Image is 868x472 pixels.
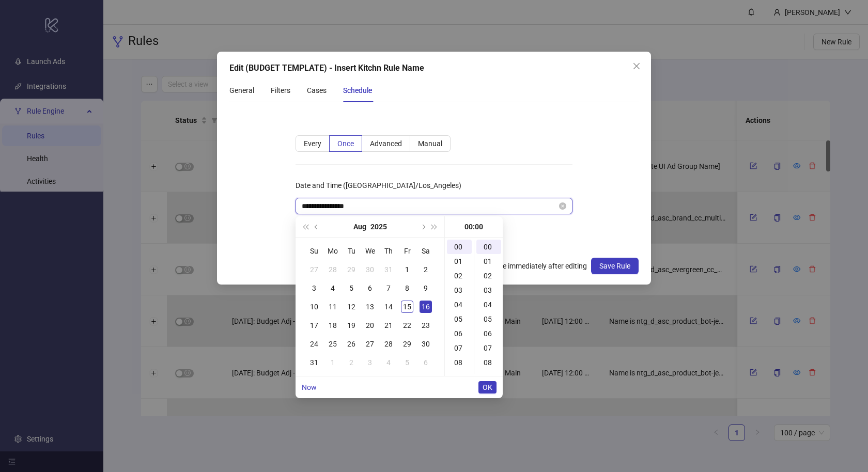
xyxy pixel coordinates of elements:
button: Choose a year [370,216,387,237]
td: 2025-07-28 [323,260,342,279]
button: OK [478,381,497,394]
div: 06 [476,326,501,341]
div: 07 [447,341,472,355]
div: 9 [420,282,432,294]
div: 26 [345,338,358,350]
div: 24 [308,338,320,350]
span: close [632,62,641,70]
td: 2025-08-07 [379,279,398,297]
td: 2025-09-04 [379,353,398,372]
td: 2025-09-02 [342,353,361,372]
div: 18 [327,319,339,332]
span: Activate rule immediately after editing [462,260,591,272]
div: 07 [476,341,501,355]
div: 31 [308,356,320,369]
td: 2025-09-01 [323,353,342,372]
div: 22 [401,319,413,332]
td: 2025-08-21 [379,316,398,335]
td: 2025-08-29 [398,335,416,353]
div: 3 [308,282,320,294]
div: 7 [382,282,395,294]
div: 29 [345,263,358,276]
a: Now [302,383,317,391]
td: 2025-08-22 [398,316,416,335]
div: 8 [401,282,413,294]
div: 2 [420,263,432,276]
div: 28 [327,263,339,276]
span: Every [304,139,321,148]
td: 2025-07-30 [361,260,379,279]
td: 2025-07-29 [342,260,361,279]
span: Advanced [370,139,402,148]
button: Close [628,58,645,74]
td: 2025-08-19 [342,316,361,335]
span: Once [337,139,354,148]
td: 2025-08-28 [379,335,398,353]
div: 17 [308,319,320,332]
div: 21 [382,319,395,332]
div: 08 [476,355,501,370]
td: 2025-08-11 [323,297,342,316]
div: 1 [327,356,339,369]
div: Cases [307,85,327,96]
div: 19 [345,319,358,332]
button: Save Rule [591,258,639,274]
div: 1 [401,263,413,276]
div: Edit (BUDGET TEMPLATE) - Insert Kitchn Rule Name [229,62,639,74]
td: 2025-08-15 [398,297,416,316]
td: 2025-09-03 [361,353,379,372]
td: 2025-08-14 [379,297,398,316]
div: Filters [271,85,290,96]
td: 2025-08-12 [342,297,361,316]
div: 14 [382,301,395,313]
div: 13 [364,301,376,313]
div: Schedule [343,85,372,96]
td: 2025-08-06 [361,279,379,297]
td: 2025-08-27 [361,335,379,353]
div: 05 [447,312,472,326]
th: Su [305,242,323,260]
div: 06 [447,326,472,341]
span: OK [483,383,492,391]
div: 20 [364,319,376,332]
td: 2025-08-25 [323,335,342,353]
span: close-circle [559,202,566,210]
td: 2025-08-20 [361,316,379,335]
button: Previous month (PageUp) [311,216,322,237]
th: Tu [342,242,361,260]
div: 28 [382,338,395,350]
div: 27 [308,263,320,276]
button: Last year (Control + left) [300,216,311,237]
td: 2025-08-18 [323,316,342,335]
div: 30 [420,338,432,350]
th: Mo [323,242,342,260]
div: 27 [364,338,376,350]
div: 6 [364,282,376,294]
div: 10 [308,301,320,313]
div: 25 [327,338,339,350]
div: 09 [447,370,472,384]
div: 12 [345,301,358,313]
button: Choose a month [353,216,366,237]
div: 04 [476,297,501,312]
span: Manual [418,139,442,148]
button: Next month (PageDown) [417,216,428,237]
td: 2025-07-27 [305,260,323,279]
td: 2025-08-04 [323,279,342,297]
div: 5 [401,356,413,369]
div: 08 [447,355,472,370]
td: 2025-08-01 [398,260,416,279]
div: 00 [447,240,472,254]
td: 2025-08-02 [416,260,435,279]
div: 6 [420,356,432,369]
div: 02 [447,269,472,283]
td: 2025-08-30 [416,335,435,353]
button: Next year (Control + right) [429,216,440,237]
td: 2025-08-24 [305,335,323,353]
div: 31 [382,263,395,276]
td: 2025-08-31 [305,353,323,372]
div: General [229,85,254,96]
div: 02 [476,269,501,283]
td: 2025-09-05 [398,353,416,372]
